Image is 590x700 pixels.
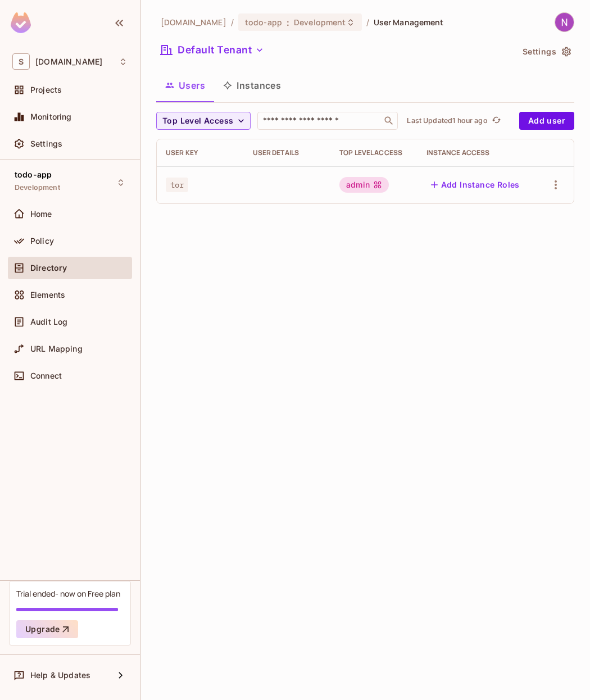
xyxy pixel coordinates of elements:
[518,43,574,61] button: Settings
[231,17,234,28] li: /
[16,588,120,599] div: Trial ended- now on Free plan
[15,183,60,192] span: Development
[30,85,62,94] span: Projects
[161,17,226,28] span: the active workspace
[339,177,389,193] div: admin
[214,71,290,99] button: Instances
[286,18,290,27] span: :
[555,13,574,31] img: Natapong Intarasuk
[30,371,62,380] span: Connect
[488,114,503,128] span: Click to refresh data
[30,237,54,246] span: Policy
[30,344,83,353] span: URL Mapping
[426,148,528,157] div: Instance Access
[15,170,52,179] span: todo-app
[294,17,346,28] span: Development
[12,53,30,70] span: S
[30,263,67,272] span: Directory
[16,620,78,638] button: Upgrade
[11,12,31,33] img: SReyMgAAAABJRU5ErkJggg==
[35,57,102,66] span: Workspace: skyviv.com
[30,112,72,121] span: Monitoring
[166,148,235,157] div: User Key
[156,41,269,59] button: Default Tenant
[30,317,67,326] span: Audit Log
[156,112,251,130] button: Top Level Access
[166,178,188,192] span: tor
[30,290,65,299] span: Elements
[30,210,52,219] span: Home
[426,176,524,194] button: Add Instance Roles
[30,671,90,680] span: Help & Updates
[366,17,369,28] li: /
[407,116,487,125] p: Last Updated 1 hour ago
[162,114,233,128] span: Top Level Access
[339,148,409,157] div: Top Level Access
[30,139,62,148] span: Settings
[253,148,322,157] div: User Details
[492,115,501,126] span: refresh
[156,71,214,99] button: Users
[374,17,444,28] span: User Management
[245,17,282,28] span: todo-app
[490,114,503,128] button: refresh
[519,112,574,130] button: Add user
